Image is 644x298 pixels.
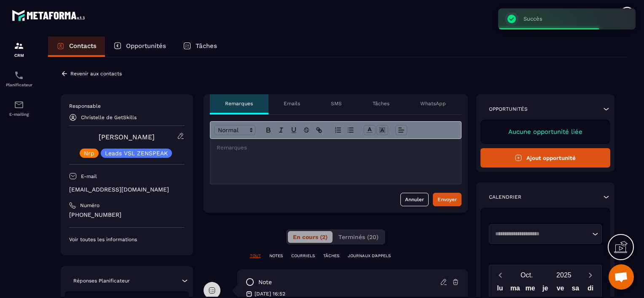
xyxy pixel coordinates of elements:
button: Envoyer [433,193,462,206]
img: email [14,100,24,110]
div: ve [553,282,568,297]
button: Ajout opportunité [480,148,611,168]
a: [PERSON_NAME] [99,133,155,141]
p: Aucune opportunité liée [489,128,602,136]
div: sa [568,282,583,297]
p: Tâches [373,100,389,107]
div: Envoyer [437,195,457,204]
a: formationformationCRM [2,35,36,64]
a: emailemailE-mailing [2,93,36,123]
p: E-mail [81,173,97,180]
p: Opportunités [489,106,528,112]
div: di [583,282,598,297]
a: Opportunités [105,37,174,57]
span: Terminés (20) [338,234,378,240]
p: Revenir aux contacts [70,71,122,77]
p: [DATE] 16:52 [255,290,285,297]
a: Contacts [48,37,105,57]
p: Emails [284,100,300,107]
input: Search for option [492,230,590,238]
button: Annuler [400,193,429,206]
p: E-mailing [2,112,36,117]
p: TOUT [250,253,261,259]
div: Search for option [489,224,602,244]
button: En cours (2) [288,231,333,243]
p: Voir toutes les informations [69,236,185,243]
button: Previous month [493,269,508,281]
p: CRM [2,53,36,58]
button: Next month [582,269,598,281]
span: En cours (2) [293,234,327,240]
a: Tâches [174,37,225,57]
p: note [258,278,272,286]
div: je [538,282,553,297]
p: TÂCHES [323,253,339,259]
button: Open years overlay [545,268,582,282]
p: Calendrier [489,194,521,200]
p: JOURNAUX D'APPELS [348,253,391,259]
p: Tâches [196,42,217,50]
p: SMS [331,100,342,107]
img: logo [12,8,88,23]
p: Opportunités [126,42,166,50]
p: Christelle de GetSkills [81,114,137,120]
p: [EMAIL_ADDRESS][DOMAIN_NAME] [69,186,185,194]
p: Nrp [84,150,94,156]
img: formation [14,41,24,51]
a: schedulerschedulerPlanificateur [2,64,36,93]
div: Ouvrir le chat [609,264,634,290]
div: lu [493,282,508,297]
div: ma [507,282,523,297]
p: COURRIELS [291,253,315,259]
p: Planificateur [2,82,36,87]
p: Contacts [69,42,97,50]
p: Numéro [80,202,99,209]
p: Remarques [225,100,253,107]
button: Open months overlay [508,268,545,282]
p: Réponses Planificateur [73,277,130,284]
p: WhatsApp [420,100,446,107]
div: me [523,282,538,297]
p: NOTES [269,253,283,259]
p: [PHONE_NUMBER] [69,211,185,219]
p: Responsable [69,103,185,109]
button: Terminés (20) [333,231,384,243]
p: Leads VSL ZENSPEAK [105,150,168,156]
img: scheduler [14,70,24,80]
